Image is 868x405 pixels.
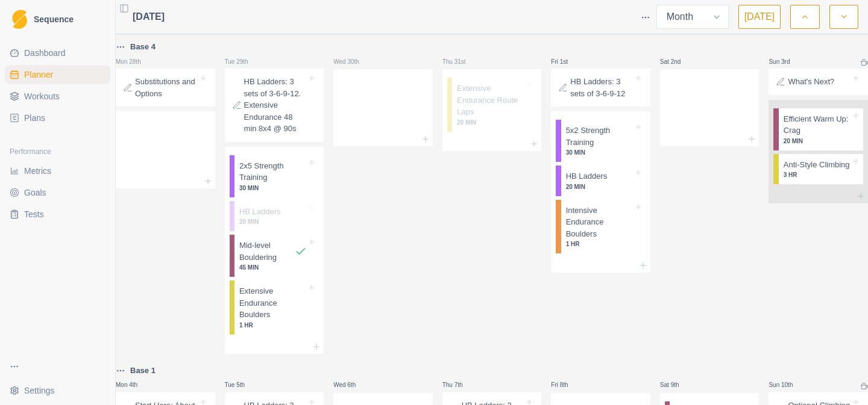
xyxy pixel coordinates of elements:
[130,41,156,53] p: Base 4
[5,43,110,63] a: Dashboard
[244,76,307,135] p: HB Ladders: 3 sets of 3-6-9-12. Extensive Endurance 48 min 8x4 @ 90s
[230,280,319,335] div: Extensive Endurance Boulders1 HR
[556,120,646,162] div: 5x2 Strength Training30 MIN
[551,380,587,389] p: Fri 8th
[784,113,851,137] p: Efficient Warm Up: Crag
[769,57,805,66] p: Sun 3rd
[566,182,634,191] p: 20 MIN
[660,380,696,389] p: Sat 9th
[738,5,781,29] button: [DATE]
[556,200,646,254] div: Intensive Endurance Boulders1 HR
[5,87,110,106] a: Workouts
[12,10,27,29] img: Logo
[116,57,152,66] p: Mon 28th
[769,380,805,389] p: Sun 10th
[239,321,307,330] p: 1 HR
[24,47,66,59] span: Dashboard
[24,90,60,102] span: Workouts
[784,170,851,179] p: 3 HR
[24,208,44,220] span: Tests
[566,170,608,182] p: HB Ladders
[660,57,696,66] p: Sat 2nd
[570,76,634,99] p: HB Ladders: 3 sets of 3-6-9-12
[5,205,110,224] a: Tests
[566,148,634,157] p: 30 MIN
[442,380,479,389] p: Thu 7th
[333,57,370,66] p: Wed 30th
[225,57,261,66] p: Tue 29th
[116,380,152,389] p: Mon 4th
[5,108,110,128] a: Plans
[551,69,650,107] div: HB Ladders: 3 sets of 3-6-9-12
[566,205,634,240] p: Intensive Endurance Boulders
[5,142,110,161] div: Performance
[788,76,834,88] p: What's Next?
[239,160,307,184] p: 2x5 Strength Training
[24,187,46,199] span: Goals
[773,154,863,185] div: Anti-Style Climbing3 HR
[239,263,307,272] p: 45 MIN
[457,118,524,127] p: 20 MIN
[116,69,215,107] div: Substitutions and Options
[773,108,863,150] div: Efficient Warm Up: Crag20 MIN
[24,165,51,177] span: Metrics
[130,365,156,377] p: Base 1
[24,69,53,81] span: Planner
[556,165,646,196] div: HB Ladders20 MIN
[784,137,851,146] p: 20 MIN
[457,82,524,118] p: Extensive Endurance Route Laps
[333,380,370,389] p: Wed 6th
[34,15,74,23] span: Sequence
[225,69,324,142] div: HB Ladders: 3 sets of 3-6-9-12. Extensive Endurance 48 min 8x4 @ 90s
[566,125,634,148] p: 5x2 Strength Training
[230,235,319,277] div: Mid-level Bouldering45 MIN
[239,217,307,226] p: 20 MIN
[5,161,110,181] a: Metrics
[442,57,479,66] p: Thu 31st
[551,57,587,66] p: Fri 1st
[24,112,45,124] span: Plans
[239,285,307,321] p: Extensive Endurance Boulders
[225,380,261,389] p: Tue 5th
[239,240,295,263] p: Mid-level Bouldering
[239,184,307,193] p: 30 MIN
[5,65,110,84] a: Planner
[447,78,537,132] div: Extensive Endurance Route Laps20 MIN
[5,5,110,34] a: LogoSequence
[784,159,850,171] p: Anti-Style Climbing
[135,76,198,99] p: Substitutions and Options
[566,240,634,249] p: 1 HR
[133,10,165,24] span: [DATE]
[239,206,281,218] p: HB Ladders
[230,155,319,197] div: 2x5 Strength Training30 MIN
[5,183,110,202] a: Goals
[230,201,319,232] div: HB Ladders20 MIN
[769,69,868,95] div: What's Next?
[5,381,110,400] button: Settings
